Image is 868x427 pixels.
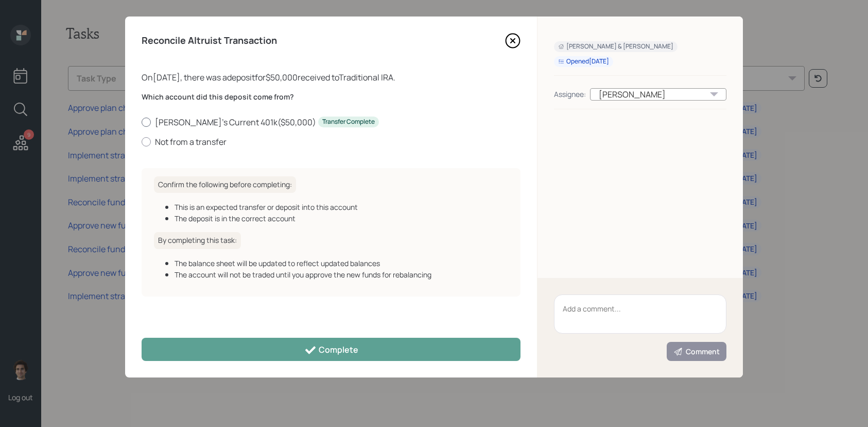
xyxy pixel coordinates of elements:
[142,92,520,102] label: Which account did this deposit come from?
[175,269,508,280] div: The account will not be traded until you approve the new funds for rebalancing
[175,202,508,212] div: This is an expected transfer or deposit into this account
[558,42,673,51] div: [PERSON_NAME] & [PERSON_NAME]
[554,89,586,100] div: Assignee:
[142,35,277,46] h4: Reconcile Altruist Transaction
[142,136,520,147] label: Not from a transfer
[154,176,296,193] h6: Confirm the following before completing:
[154,232,241,249] h6: By completing this task:
[322,118,375,126] div: Transfer Complete
[667,342,726,361] button: Comment
[304,344,358,356] div: Complete
[142,338,520,361] button: Complete
[673,347,720,357] div: Comment
[590,88,726,101] div: [PERSON_NAME]
[142,117,520,128] label: [PERSON_NAME]'s Current 401k ( $50,000 )
[175,213,508,224] div: The deposit is in the correct account
[142,71,520,84] div: On [DATE] , there was a deposit for $50,000 received to Traditional IRA .
[175,258,508,269] div: The balance sheet will be updated to reflect updated balances
[558,57,609,66] div: Opened [DATE]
